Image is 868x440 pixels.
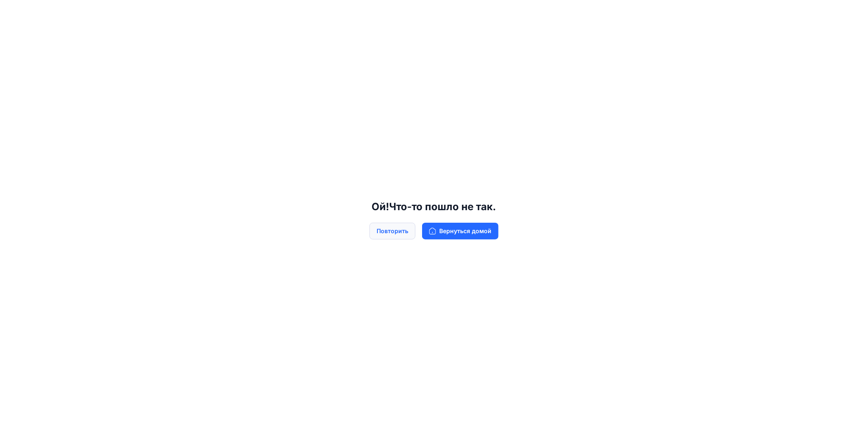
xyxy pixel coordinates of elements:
ya-tr-span: Ой! [372,201,390,213]
ya-tr-span: Что-то пошло не так. [390,201,496,213]
ya-tr-span: Повторить [377,226,408,236]
button: Вернуться домой [422,223,499,239]
button: Повторить [369,223,415,239]
ya-tr-span: Вернуться домой [439,226,491,236]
